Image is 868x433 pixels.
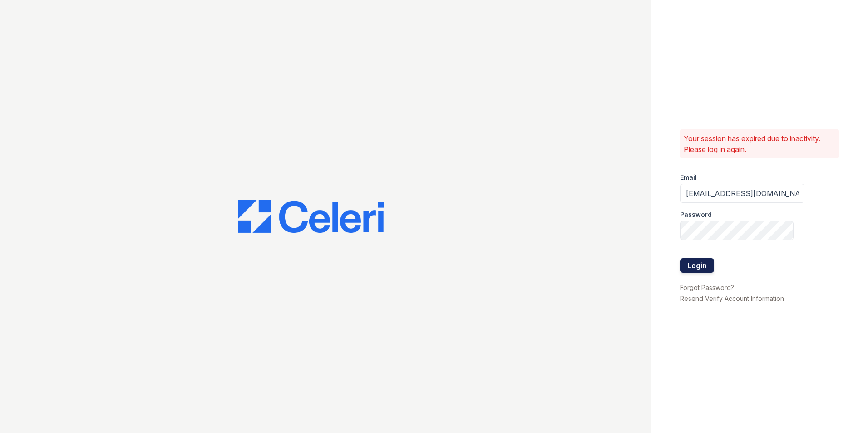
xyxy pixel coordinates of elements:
[684,133,835,155] p: Your session has expired due to inactivity. Please log in again.
[680,173,697,182] label: Email
[680,295,784,302] a: Resend Verify Account Information
[680,284,734,291] a: Forgot Password?
[680,258,714,273] button: Login
[680,210,712,219] label: Password
[238,200,384,233] img: CE_Logo_Blue-a8612792a0a2168367f1c8372b55b34899dd931a85d93a1a3d3e32e68fde9ad4.png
